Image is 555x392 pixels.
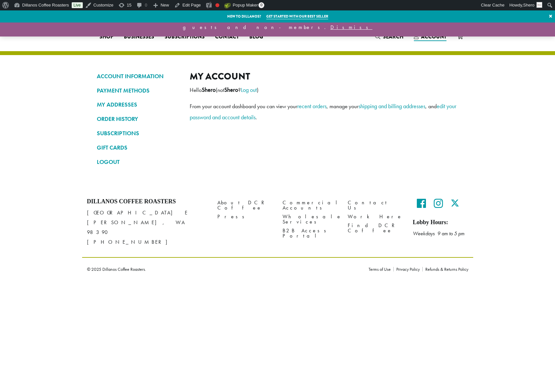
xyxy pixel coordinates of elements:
a: Press [217,212,273,221]
a: Refunds & Returns Policy [422,267,468,271]
a: recent orders [297,102,327,110]
a: Dismiss [330,24,372,31]
a: Wholesale Services [283,212,338,226]
a: Find DCR Coffee [348,221,403,235]
span: Blog [249,33,263,41]
strong: Shero [224,86,238,94]
span: Businesses [124,33,154,41]
span: Shero [523,3,534,7]
a: ACCOUNT INFORMATION [97,71,180,82]
a: SUBSCRIPTIONS [97,128,180,139]
a: ORDER HISTORY [97,113,180,124]
span: Search [383,33,403,40]
h5: Lobby Hours: [413,219,468,226]
span: Contact [215,33,239,41]
p: Hello (not ? ) [190,84,459,95]
div: Focus keyphrase not set [215,3,219,7]
a: PAYMENT METHODS [97,85,180,96]
a: Contact Us [348,198,403,212]
a: Live [72,2,83,8]
p: From your account dashboard you can view your , manage your , and . [190,101,459,123]
a: MY ADDRESSES [97,99,180,110]
a: GIFT CARDS [97,142,180,153]
a: × [546,10,555,22]
h4: Dillanos Coffee Roasters [87,198,208,205]
span: Shop [99,33,113,41]
a: Terms of Use [369,267,393,271]
a: LOGOUT [97,156,180,167]
a: Get started with our best seller [266,14,328,19]
h2: My account [190,71,459,82]
a: Search [370,31,409,42]
a: shipping and billing addresses [358,102,425,110]
a: Work Here [348,212,403,221]
nav: Account pages [97,71,180,173]
p: [GEOGRAPHIC_DATA] E [PERSON_NAME], WA 98390 [PHONE_NUMBER] [87,208,208,247]
a: Shop [94,32,119,42]
span: 0 [258,2,264,8]
a: Log out [241,86,257,94]
a: Commercial Accounts [283,198,338,212]
p: © 2025 Dillanos Coffee Roasters. [87,267,359,271]
span: Account [421,33,446,40]
a: Privacy Policy [393,267,422,271]
strong: Shero [202,86,216,94]
a: About DCR Coffee [217,198,273,212]
a: edit your password and account details [190,102,456,121]
em: Weekdays 9 am to 5 pm [413,230,464,237]
a: B2B Access Portal [283,226,338,240]
span: Subscriptions [165,33,205,41]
